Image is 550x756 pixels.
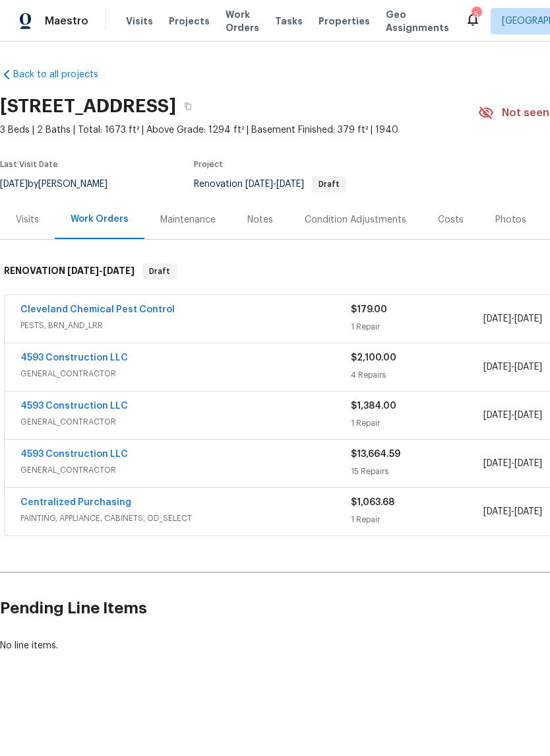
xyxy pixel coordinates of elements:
[103,266,135,275] span: [DATE]
[194,160,223,168] span: Project
[4,263,135,279] h6: RENOVATION
[351,465,483,478] div: 15 Repairs
[386,8,449,34] span: Geo Assignments
[276,180,304,189] span: [DATE]
[514,507,542,516] span: [DATE]
[20,512,351,525] span: PAINTING, APPLIANCE, CABINETS, OD_SELECT
[351,320,483,333] div: 1 Repair
[514,411,542,420] span: [DATE]
[313,180,345,188] span: Draft
[20,498,131,507] a: Centralized Purchasing
[483,507,511,516] span: [DATE]
[514,362,542,372] span: [DATE]
[160,213,216,226] div: Maintenance
[169,15,210,28] span: Projects
[20,305,175,314] a: Cleveland Chemical Pest Control
[20,415,351,429] span: GENERAL_CONTRACTOR
[351,353,396,362] span: $2,100.00
[351,417,483,430] div: 1 Repair
[71,213,129,226] div: Work Orders
[20,401,128,411] a: 4593 Construction LLC
[20,367,351,380] span: GENERAL_CONTRACTOR
[351,305,387,314] span: $179.00
[144,265,175,278] span: Draft
[305,213,406,226] div: Condition Adjustments
[20,464,351,477] span: GENERAL_CONTRACTOR
[438,213,464,226] div: Costs
[126,15,153,28] span: Visits
[483,362,511,372] span: [DATE]
[351,513,483,526] div: 1 Repair
[483,361,542,374] span: -
[20,450,128,459] a: 4593 Construction LLC
[483,314,511,324] span: [DATE]
[472,8,481,21] div: 5
[483,411,511,420] span: [DATE]
[247,213,273,226] div: Notes
[351,401,396,411] span: $1,384.00
[16,213,39,226] div: Visits
[194,180,346,189] span: Renovation
[351,450,400,459] span: $13,664.59
[226,8,259,34] span: Work Orders
[514,314,542,324] span: [DATE]
[514,459,542,468] span: [DATE]
[67,266,135,275] span: -
[20,353,128,362] a: 4593 Construction LLC
[275,17,303,26] span: Tasks
[495,213,526,226] div: Photos
[483,457,542,470] span: -
[245,180,304,189] span: -
[351,498,394,507] span: $1,063.68
[483,409,542,422] span: -
[67,266,99,275] span: [DATE]
[483,505,542,518] span: -
[319,15,370,28] span: Properties
[176,94,200,118] button: Copy Address
[483,312,542,326] span: -
[245,180,273,189] span: [DATE]
[483,459,511,468] span: [DATE]
[20,319,351,332] span: PESTS, BRN_AND_LRR
[45,15,88,28] span: Maestro
[351,368,483,382] div: 4 Repairs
